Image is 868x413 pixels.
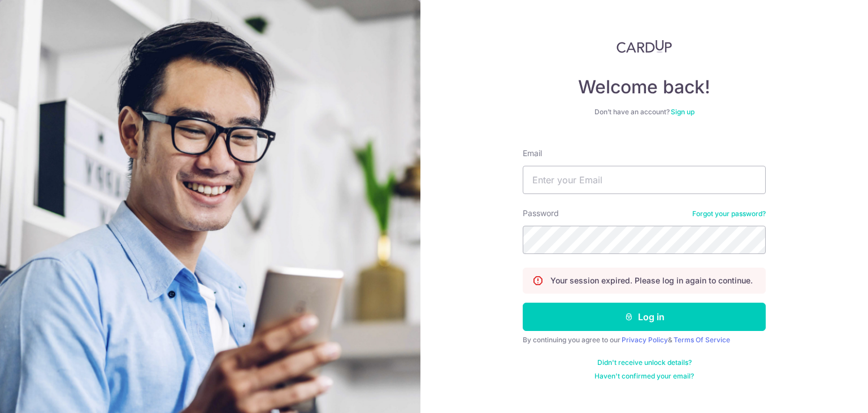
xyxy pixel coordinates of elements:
[671,107,695,116] a: Sign up
[597,358,692,367] a: Didn't receive unlock details?
[692,209,766,218] a: Forgot your password?
[523,76,766,98] h4: Welcome back!
[523,166,766,194] input: Enter your Email
[523,303,766,331] button: Log in
[622,335,668,344] a: Privacy Policy
[523,335,766,345] div: By continuing you agree to our &
[523,107,766,117] div: Don’t have an account?
[523,208,559,219] label: Password
[523,148,542,159] label: Email
[594,372,694,381] a: Haven't confirmed your email?
[617,40,672,53] img: CardUp Logo
[674,335,730,344] a: Terms Of Service
[550,275,753,286] p: Your session expired. Please log in again to continue.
